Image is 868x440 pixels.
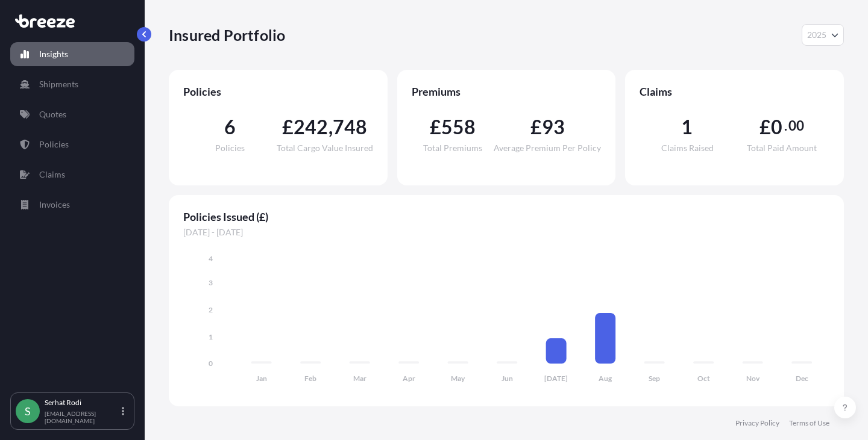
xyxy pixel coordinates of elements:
a: Invoices [10,193,134,217]
p: Quotes [39,108,66,120]
span: Claims Raised [661,144,714,152]
span: Total Premiums [423,144,482,152]
a: Insights [10,42,134,66]
tspan: Nov [746,374,760,383]
a: Terms of Use [789,418,829,428]
tspan: 0 [209,359,213,368]
p: Insights [39,48,68,60]
span: , [329,117,333,137]
p: Serhat Rodi [45,398,119,407]
span: £ [759,117,771,137]
span: 6 [224,117,236,137]
span: Policies Issued (£) [183,209,829,224]
span: £ [430,117,441,137]
span: 748 [333,117,368,137]
tspan: 2 [209,305,213,314]
span: Total Cargo Value Insured [277,144,373,152]
a: Policies [10,132,134,156]
span: £ [530,117,542,137]
tspan: [DATE] [544,374,568,383]
button: Year Selector [802,24,844,46]
tspan: Jun [502,374,513,383]
a: Claims [10,163,134,187]
p: [EMAIL_ADDRESS][DOMAIN_NAME] [45,410,119,424]
span: 00 [788,121,804,131]
p: Claims [39,169,65,181]
tspan: Feb [304,374,316,383]
span: £ [282,117,294,137]
span: Claims [640,84,829,99]
tspan: May [451,374,465,383]
p: Insured Portfolio [169,25,285,45]
tspan: 1 [209,332,213,341]
span: S [25,405,31,417]
a: Shipments [10,72,134,96]
tspan: Jan [256,374,267,383]
tspan: Mar [353,374,366,383]
a: Quotes [10,102,134,126]
span: 0 [771,117,782,137]
span: 558 [441,117,476,137]
tspan: Dec [796,374,808,383]
span: 242 [294,117,329,137]
tspan: Oct [697,374,710,383]
tspan: Aug [599,374,612,383]
p: Invoices [39,199,70,211]
span: 2025 [807,29,826,41]
a: Privacy Policy [735,418,779,428]
tspan: 4 [209,254,213,263]
span: Premiums [412,84,602,99]
span: [DATE] - [DATE] [183,226,829,238]
span: Policies [183,84,373,99]
span: 93 [542,117,565,137]
span: Total Paid Amount [747,144,817,152]
p: Shipments [39,78,78,90]
tspan: Apr [403,374,415,383]
span: 1 [681,117,693,137]
p: Policies [39,138,69,150]
span: . [784,121,787,131]
tspan: Sep [649,374,660,383]
span: Average Premium Per Policy [494,144,601,152]
span: Policies [215,144,245,152]
tspan: 3 [209,278,213,287]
